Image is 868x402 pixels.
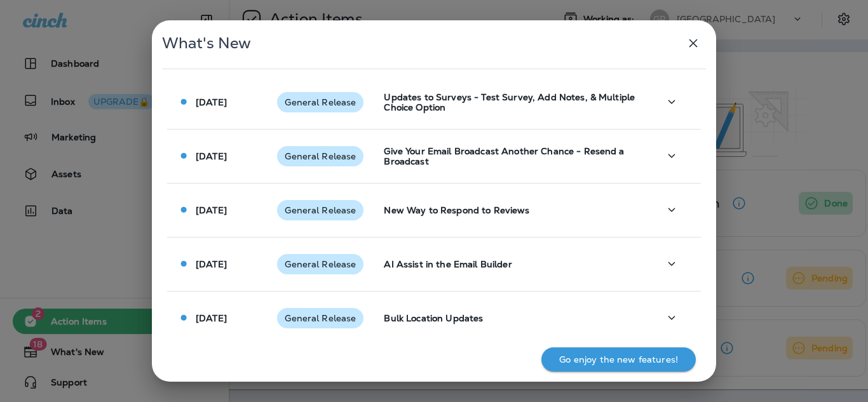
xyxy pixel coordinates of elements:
span: General Release [277,205,363,215]
p: Go enjoy the new features! [559,354,678,365]
span: General Release [277,259,363,269]
p: AI Assist in the Email Builder [384,259,639,269]
p: [DATE] [196,151,227,161]
span: General Release [277,97,363,107]
p: [DATE] [196,313,227,323]
p: [DATE] [196,97,227,107]
span: General Release [277,151,363,161]
span: General Release [277,313,363,323]
p: [DATE] [196,205,227,215]
p: New Way to Respond to Reviews [384,205,639,215]
p: Bulk Location Updates [384,313,639,323]
span: What's New [162,34,251,53]
button: Go enjoy the new features! [541,347,696,372]
p: [DATE] [196,259,227,269]
p: Updates to Surveys - Test Survey, Add Notes, & Multiple Choice Option [384,92,639,112]
p: Give Your Email Broadcast Another Chance - Resend a Broadcast [384,146,639,166]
